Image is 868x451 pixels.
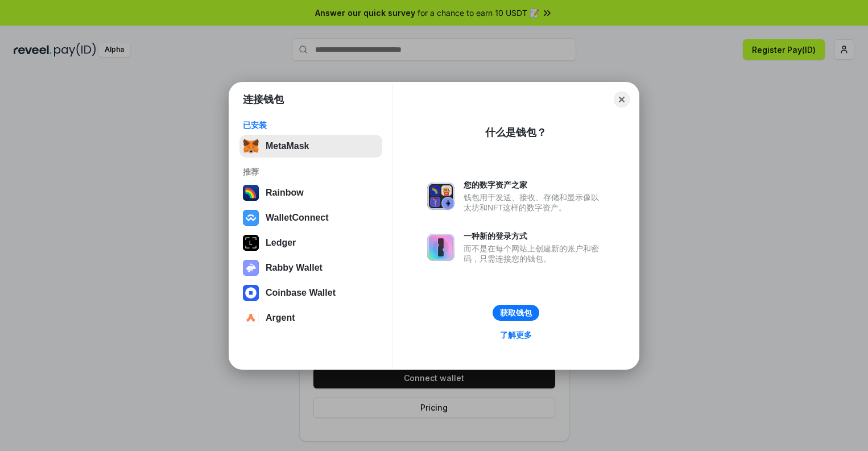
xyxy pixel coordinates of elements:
img: svg+xml,%3Csvg%20xmlns%3D%22http%3A%2F%2Fwww.w3.org%2F2000%2Fsvg%22%20fill%3D%22none%22%20viewBox... [243,260,259,276]
button: Rainbow [239,181,382,204]
img: svg+xml,%3Csvg%20width%3D%2228%22%20height%3D%2228%22%20viewBox%3D%220%200%2028%2028%22%20fill%3D... [243,310,259,326]
button: Rabby Wallet [239,256,382,279]
img: svg+xml,%3Csvg%20width%3D%2228%22%20height%3D%2228%22%20viewBox%3D%220%200%2028%2028%22%20fill%3D... [243,210,259,226]
button: Coinbase Wallet [239,282,382,304]
div: MetaMask [266,141,309,151]
button: Argent [239,307,382,329]
div: 钱包用于发送、接收、存储和显示像以太坊和NFT这样的数字资产。 [464,192,605,213]
button: MetaMask [239,135,382,158]
h1: 连接钱包 [243,93,284,106]
div: 什么是钱包？ [485,126,547,139]
div: WalletConnect [266,213,329,223]
div: 您的数字资产之家 [464,180,605,190]
img: svg+xml,%3Csvg%20xmlns%3D%22http%3A%2F%2Fwww.w3.org%2F2000%2Fsvg%22%20fill%3D%22none%22%20viewBox... [427,234,454,261]
button: Ledger [239,231,382,254]
div: Rainbow [266,188,304,198]
button: Close [614,92,630,107]
img: svg+xml,%3Csvg%20fill%3D%22none%22%20height%3D%2233%22%20viewBox%3D%220%200%2035%2033%22%20width%... [243,138,259,154]
img: svg+xml,%3Csvg%20xmlns%3D%22http%3A%2F%2Fwww.w3.org%2F2000%2Fsvg%22%20fill%3D%22none%22%20viewBox... [427,183,454,210]
div: Rabby Wallet [266,263,323,273]
div: Ledger [266,238,296,248]
img: svg+xml,%3Csvg%20width%3D%2228%22%20height%3D%2228%22%20viewBox%3D%220%200%2028%2028%22%20fill%3D... [243,285,259,301]
img: svg+xml,%3Csvg%20width%3D%22120%22%20height%3D%22120%22%20viewBox%3D%220%200%20120%20120%22%20fil... [243,185,259,201]
div: 推荐 [243,167,379,177]
div: 一种新的登录方式 [464,231,605,241]
img: svg+xml,%3Csvg%20xmlns%3D%22http%3A%2F%2Fwww.w3.org%2F2000%2Fsvg%22%20width%3D%2228%22%20height%3... [243,235,259,251]
button: 获取钱包 [493,305,539,321]
div: 获取钱包 [500,308,532,318]
button: WalletConnect [239,206,382,229]
div: Coinbase Wallet [266,288,336,298]
div: 已安装 [243,120,379,130]
div: 而不是在每个网站上创建新的账户和密码，只需连接您的钱包。 [464,243,605,264]
div: Argent [266,313,295,323]
a: 了解更多 [493,328,539,342]
div: 了解更多 [500,330,532,340]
